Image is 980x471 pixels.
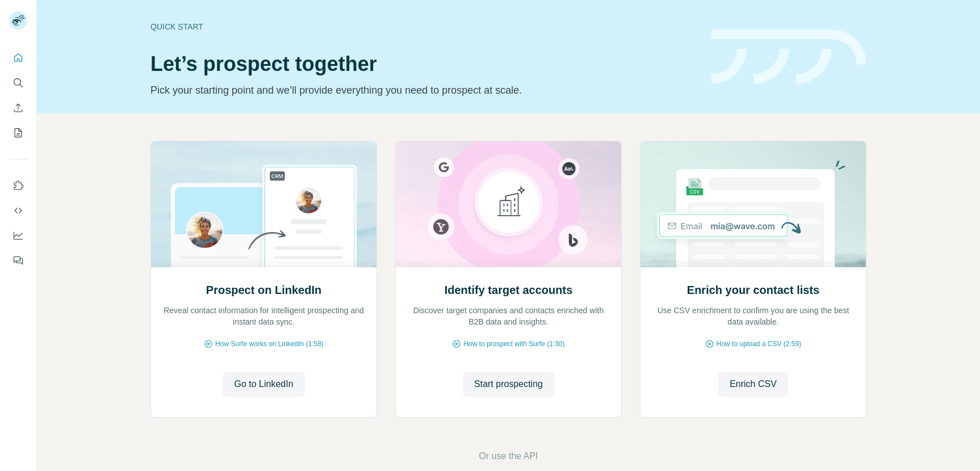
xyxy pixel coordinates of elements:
[711,30,866,85] img: banner
[718,372,788,397] button: Enrich CSV
[9,175,27,196] button: Use Surfe on LinkedIn
[206,282,321,298] h2: Prospect on LinkedIn
[9,250,27,271] button: Feedback
[479,449,538,463] button: Or use the API
[150,21,698,32] div: Quick start
[463,339,564,349] span: How to prospect with Surfe (1:30)
[150,53,698,75] h1: Let’s prospect together
[730,377,777,391] span: Enrich CSV
[640,141,866,267] img: Enrich your contact lists
[652,305,855,327] p: Use CSV enrichment to confirm you are using the best data available.
[717,339,801,349] span: How to upload a CSV (2:59)
[9,200,27,221] button: Use Surfe API
[150,82,698,98] p: Pick your starting point and we’ll provide everything you need to prospect at scale.
[474,377,543,391] span: Start prospecting
[223,372,304,397] button: Go to LinkedIn
[9,98,27,118] button: Enrich CSV
[9,225,27,246] button: Dashboard
[463,372,554,397] button: Start prospecting
[234,377,293,391] span: Go to LinkedIn
[9,73,27,93] button: Search
[9,123,27,143] button: My lists
[215,339,324,349] span: How Surfe works on LinkedIn (1:58)
[445,282,573,298] h2: Identify target accounts
[150,141,377,267] img: Prospect on LinkedIn
[687,282,819,298] h2: Enrich your contact lists
[9,48,27,68] button: Quick start
[162,305,365,327] p: Reveal contact information for intelligent prospecting and instant data sync.
[395,141,622,267] img: Identify target accounts
[407,305,610,327] p: Discover target companies and contacts enriched with B2B data and insights.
